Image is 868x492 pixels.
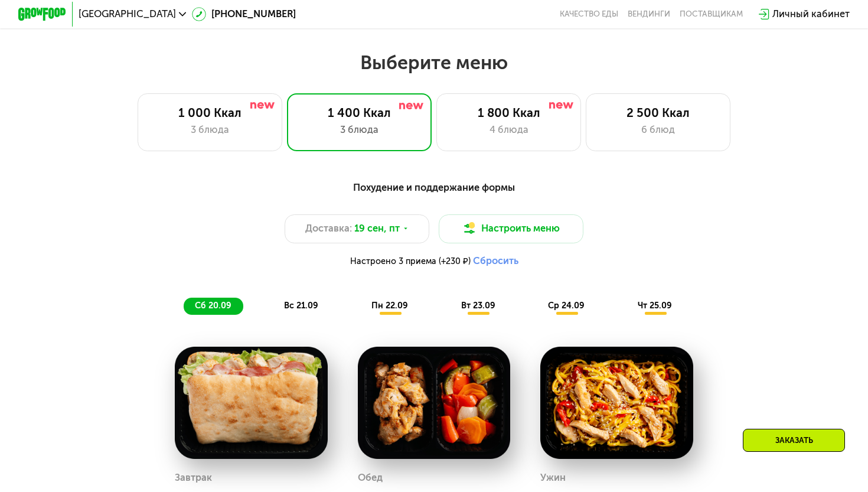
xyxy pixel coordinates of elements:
[192,7,296,22] a: [PHONE_NUMBER]
[175,469,212,487] div: Завтрак
[195,301,231,311] span: сб 20.09
[299,106,419,120] div: 1 400 Ккал
[449,123,568,138] div: 4 блюда
[79,9,176,19] span: [GEOGRAPHIC_DATA]
[560,9,618,19] a: Качество еды
[358,469,383,487] div: Обед
[628,9,670,19] a: Вендинги
[350,258,471,266] span: Настроено 3 приема (+230 ₽)
[371,301,408,311] span: пн 22.09
[599,106,718,120] div: 2 500 Ккал
[743,429,845,452] div: Заказать
[150,106,269,120] div: 1 000 Ккал
[299,123,419,138] div: 3 блюда
[599,123,718,138] div: 6 блюд
[150,123,269,138] div: 3 блюда
[77,180,791,195] div: Похудение и поддержание формы
[449,106,568,120] div: 1 800 Ккал
[540,469,566,487] div: Ужин
[680,9,743,19] div: поставщикам
[354,221,400,236] span: 19 сен, пт
[461,301,495,311] span: вт 23.09
[305,221,352,236] span: Доставка:
[638,301,672,311] span: чт 25.09
[38,51,829,74] h2: Выберите меню
[473,255,518,267] button: Сбросить
[772,7,850,22] div: Личный кабинет
[284,301,318,311] span: вс 21.09
[439,214,583,243] button: Настроить меню
[548,301,585,311] span: ср 24.09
